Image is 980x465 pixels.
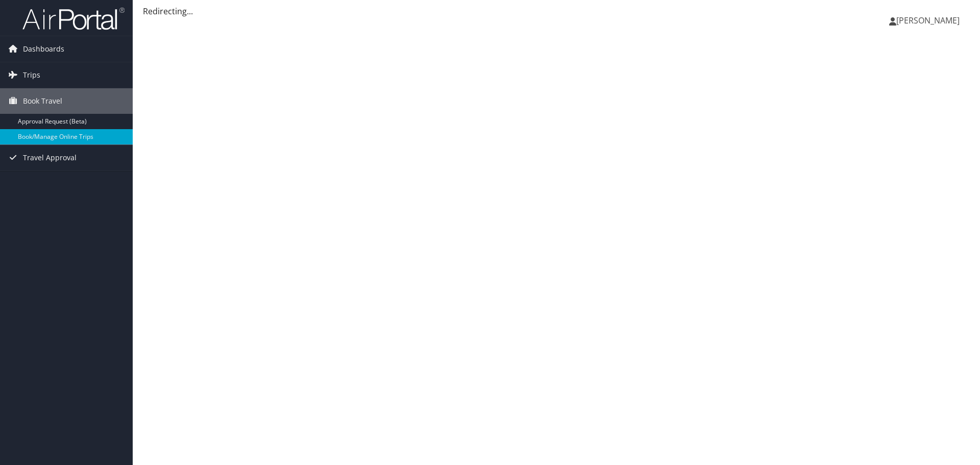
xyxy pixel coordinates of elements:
[23,36,64,62] span: Dashboards
[896,15,960,26] span: [PERSON_NAME]
[23,62,40,88] span: Trips
[143,5,970,17] div: Redirecting...
[22,7,125,31] img: airportal-logo.png
[23,145,77,170] span: Travel Approval
[889,5,970,36] a: [PERSON_NAME]
[23,88,62,114] span: Book Travel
